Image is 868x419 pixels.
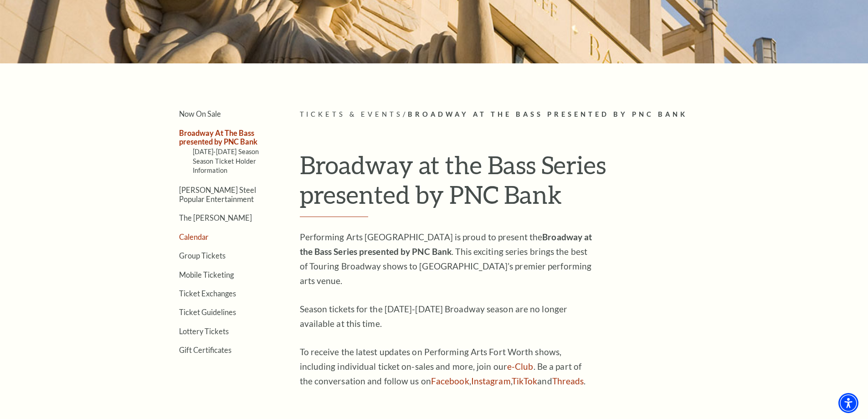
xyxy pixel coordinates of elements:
p: To receive the latest updates on Performing Arts Fort Worth shows, including individual ticket on... [300,345,596,388]
p: Performing Arts [GEOGRAPHIC_DATA] is proud to present the . This exciting series brings the best ... [300,230,596,288]
a: Mobile Ticketing [179,270,234,279]
a: Threads - open in a new tab [552,376,584,386]
a: Lottery Tickets [179,327,229,336]
a: Season Ticket Holder Information [193,157,257,174]
a: TikTok - open in a new tab [512,376,538,386]
span: Tickets & Events [300,110,403,118]
a: Now On Sale [179,109,221,118]
a: e-Club [507,361,534,372]
div: Accessibility Menu [838,393,858,413]
a: Gift Certificates [179,346,231,354]
p: Season tickets for the [DATE]-[DATE] Broadway season are no longer available at this time. [300,302,596,331]
a: Ticket Guidelines [179,308,236,316]
a: Instagram - open in a new tab [471,376,511,386]
a: Calendar [179,233,209,241]
a: Ticket Exchanges [179,289,236,298]
a: Facebook - open in a new tab [431,376,469,386]
span: Broadway At The Bass presented by PNC Bank [408,110,688,118]
p: / [300,109,717,120]
h1: Broadway at the Bass Series presented by PNC Bank [300,150,717,217]
a: [DATE]-[DATE] Season [193,148,259,155]
a: Group Tickets [179,251,226,260]
a: The [PERSON_NAME] [179,213,252,222]
strong: Broadway at the Bass Series presented by PNC Bank [300,232,592,257]
a: Broadway At The Bass presented by PNC Bank [179,129,257,146]
a: [PERSON_NAME] Steel Popular Entertainment [179,186,256,203]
